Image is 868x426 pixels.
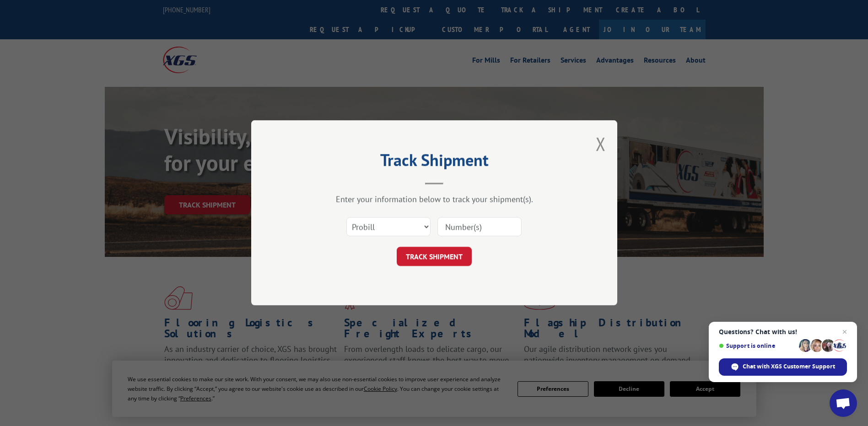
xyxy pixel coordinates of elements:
[719,342,796,349] span: Support is online
[719,328,847,335] span: Questions? Chat with us!
[297,154,571,171] h2: Track Shipment
[596,132,606,156] button: Close modal
[839,326,850,337] span: Close chat
[437,218,522,237] input: Number(s)
[743,362,835,371] span: Chat with XGS Customer Support
[297,194,571,205] div: Enter your information below to track your shipment(s).
[830,389,857,417] div: Open chat
[719,358,847,376] div: Chat with XGS Customer Support
[397,247,472,266] button: TRACK SHIPMENT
